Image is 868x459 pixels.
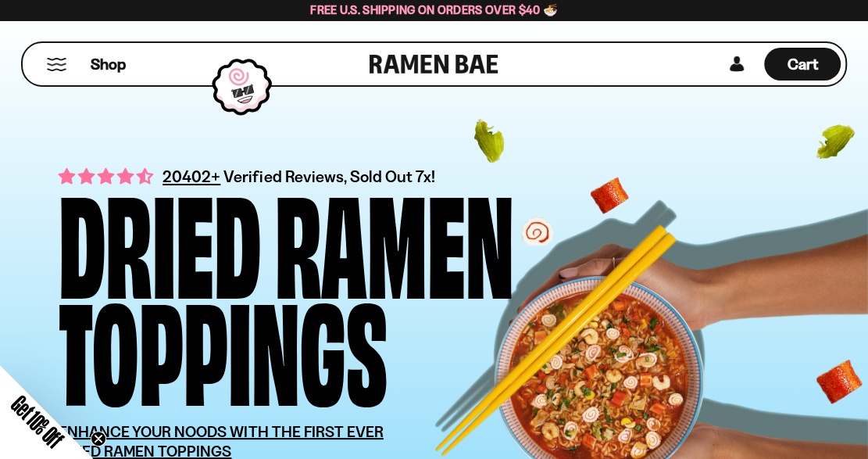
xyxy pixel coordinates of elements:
[788,55,818,74] span: Cart
[46,58,67,71] button: Mobile Menu Trigger
[764,43,841,85] div: Cart
[91,431,106,446] button: Close teaser
[91,54,126,75] span: Shop
[7,391,68,452] span: Get 10% Off
[275,185,514,292] div: Ramen
[59,292,388,399] div: Toppings
[59,185,261,292] div: Dried
[310,2,558,17] span: Free U.S. Shipping on Orders over $40 🍜
[91,48,126,81] a: Shop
